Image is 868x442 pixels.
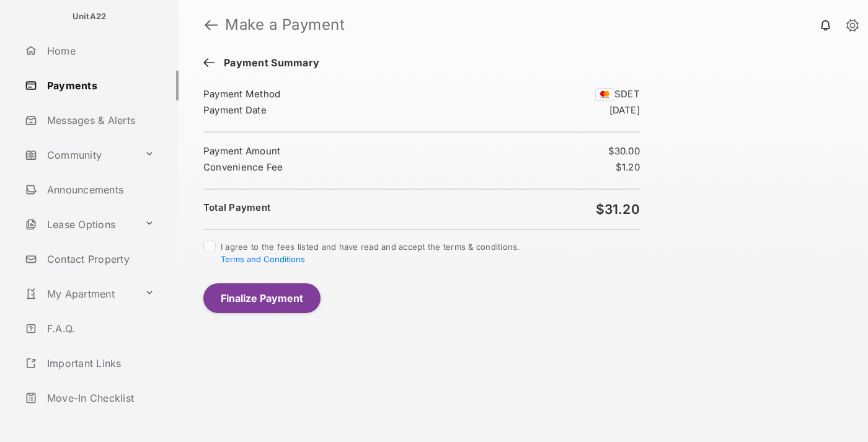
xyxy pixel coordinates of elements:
a: Important Links [20,348,159,378]
button: Finalize Payment [203,283,321,313]
strong: Make a Payment [225,17,345,32]
a: Contact Property [20,244,179,274]
a: Payments [20,71,179,100]
a: Move-In Checklist [20,383,179,413]
a: Announcements [20,175,179,205]
p: UnitA22 [73,11,107,23]
a: My Apartment [20,279,139,309]
button: I agree to the fees listed and have read and accept the terms & conditions. [221,254,305,264]
span: I agree to the fees listed and have read and accept the terms & conditions. [221,242,520,264]
a: Messages & Alerts [20,105,179,135]
a: F.A.Q. [20,314,179,343]
a: Home [20,36,179,66]
a: Lease Options [20,210,139,239]
a: Community [20,140,139,170]
span: Payment Summary [218,57,319,71]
